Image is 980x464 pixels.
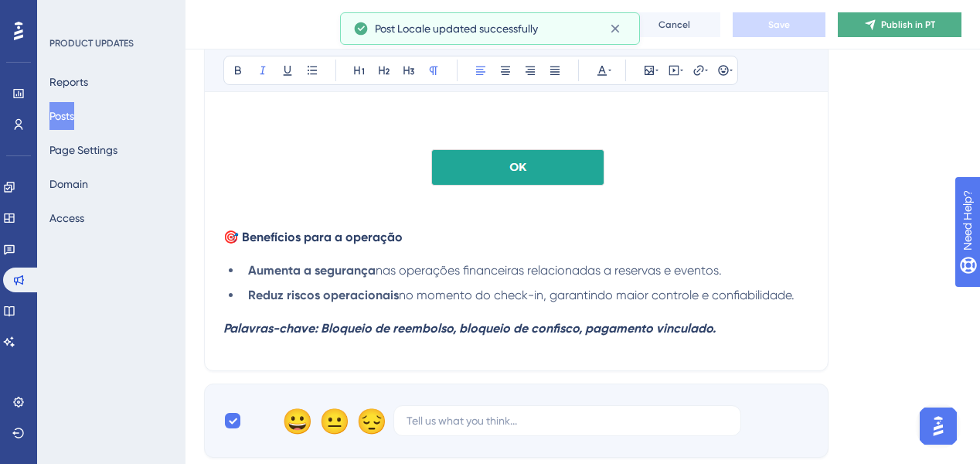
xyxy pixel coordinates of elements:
button: Cancel [628,12,720,37]
span: Need Help? [36,4,97,22]
strong: Aumenta a segurança [248,263,376,278]
strong: Reduz riscos operacionais [248,288,399,302]
button: Access [49,204,84,232]
button: Domain [49,170,88,198]
em: Palavras-chave: Bloqueio de reembolso, bloqueio de confisco, pagamento vinculado. [223,321,716,336]
span: 🎯 Benefícios para a operação [223,230,403,244]
span: Cancel [658,19,690,31]
iframe: UserGuiding AI Assistant Launcher [915,403,961,449]
button: Publish in PT [838,12,961,37]
div: 😐 [319,408,344,433]
button: Page Settings [49,136,117,164]
button: Reports [49,68,88,96]
button: Save [733,12,825,37]
button: Posts [49,102,74,130]
span: no momento do check-in, garantindo maior controle e confiabilidade. [399,288,795,302]
input: Tell us what you think... [407,412,728,429]
span: Post Locale updated successfully [375,19,538,38]
div: 😀 [282,408,307,433]
div: PRODUCT UPDATES [49,37,134,49]
span: Publish in PT [881,19,935,31]
span: nas operações financeiras relacionadas a reservas e eventos. [376,263,722,278]
div: 😔 [356,408,381,433]
span: Save [768,19,790,31]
